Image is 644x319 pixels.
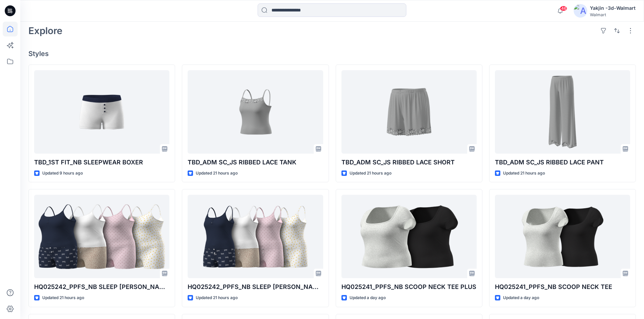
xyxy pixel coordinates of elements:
p: TBD_ADM SC_JS RIBBED LACE TANK [188,158,323,167]
p: HQ025241_PPFS_NB SCOOP NECK TEE PLUS [341,282,477,292]
p: TBD_1ST FIT_NB SLEEPWEAR BOXER [34,158,169,167]
p: Updated 21 hours ago [196,170,238,177]
img: avatar [574,4,587,18]
p: Updated a day ago [350,294,386,301]
div: Walmart [590,12,636,17]
h2: Explore [28,25,63,36]
a: TBD_ADM SC_JS RIBBED LACE PANT [495,70,630,154]
a: TBD_ADM SC_JS RIBBED LACE SHORT [341,70,477,154]
p: HQ025242_PPFS_NB SLEEP [PERSON_NAME] SET [188,282,323,292]
p: Updated 21 hours ago [503,170,545,177]
h4: Styles [28,50,636,58]
p: TBD_ADM SC_JS RIBBED LACE SHORT [341,158,477,167]
p: Updated 21 hours ago [42,294,84,301]
div: Yakjin -3d-Walmart [590,4,636,12]
a: TBD_ADM SC_JS RIBBED LACE TANK [188,70,323,154]
p: HQ025242_PPFS_NB SLEEP [PERSON_NAME] SET PLUS [34,282,169,292]
a: TBD_1ST FIT_NB SLEEPWEAR BOXER [34,70,169,154]
p: Updated 9 hours ago [42,170,83,177]
a: HQ025242_PPFS_NB SLEEP CAMI BOXER SET [188,195,323,278]
a: HQ025241_PPFS_NB SCOOP NECK TEE [495,195,630,278]
span: 46 [560,6,567,11]
a: HQ025242_PPFS_NB SLEEP CAMI BOXER SET PLUS [34,195,169,278]
a: HQ025241_PPFS_NB SCOOP NECK TEE PLUS [341,195,477,278]
p: Updated 21 hours ago [196,294,238,301]
p: Updated 21 hours ago [350,170,391,177]
p: TBD_ADM SC_JS RIBBED LACE PANT [495,158,630,167]
p: Updated a day ago [503,294,539,301]
p: HQ025241_PPFS_NB SCOOP NECK TEE [495,282,630,292]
